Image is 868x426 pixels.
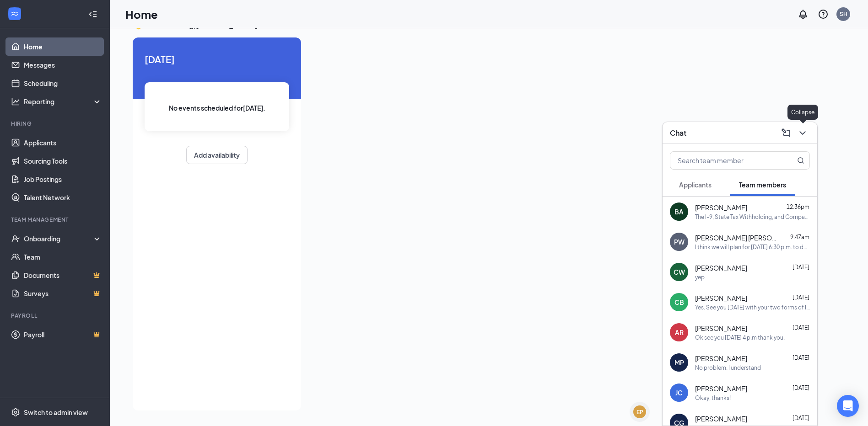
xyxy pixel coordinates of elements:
span: [PERSON_NAME] [695,263,747,272]
button: Add availability [186,146,248,164]
div: EP [636,408,643,416]
svg: Analysis [11,97,20,106]
span: 12:36pm [787,203,809,210]
a: Home [24,37,102,56]
span: [DATE] [793,294,809,301]
div: Collapse [787,105,818,120]
div: BA [674,207,684,216]
div: CW [674,267,685,277]
div: PW [674,237,685,246]
svg: Collapse [88,10,97,19]
a: Team [24,248,102,266]
button: ComposeMessage [779,126,793,140]
span: [DATE] [145,52,289,66]
svg: QuestionInfo [818,9,829,20]
div: Ok see you [DATE] 4 p.m thank you. [695,334,785,341]
span: [PERSON_NAME] [695,354,747,363]
svg: ChevronDown [797,128,808,138]
div: Reporting [24,97,102,106]
span: [PERSON_NAME] [695,384,747,393]
span: [DATE] [793,415,809,421]
span: No events scheduled for [DATE] . [169,103,265,113]
div: yep. [695,273,706,281]
span: [PERSON_NAME] [695,414,747,423]
div: AR [675,328,684,337]
div: Yes. See you [DATE] with your two forms of ID. Thank you. [695,304,810,311]
div: Hiring [11,120,100,128]
a: Messages [24,56,102,74]
a: Applicants [24,133,102,152]
span: Team members [739,181,786,189]
div: JC [675,388,683,397]
a: Scheduling [24,74,102,92]
span: [PERSON_NAME] [695,293,747,303]
span: [DATE] [793,354,809,361]
h1: Home [125,6,158,22]
div: The I-9, State Tax Withholding, and Company Documents still need completed [695,213,810,221]
h3: Chat [670,128,686,138]
span: [DATE] [793,384,809,391]
svg: ComposeMessage [781,128,792,138]
span: Applicants [679,181,712,189]
a: PayrollCrown [24,325,102,344]
span: [DATE] [793,264,809,271]
a: Talent Network [24,188,102,207]
input: Search team member [670,152,779,169]
svg: Settings [11,408,20,417]
svg: UserCheck [11,234,20,243]
a: Job Postings [24,170,102,188]
a: DocumentsCrown [24,266,102,284]
div: MP [674,358,684,367]
span: 9:47am [790,234,809,240]
div: Okay, thanks! [695,394,731,402]
div: Open Intercom Messenger [837,395,859,417]
div: Team Management [11,216,100,224]
span: [PERSON_NAME] [695,324,747,333]
button: ChevronDown [795,126,810,140]
a: SurveysCrown [24,284,102,303]
div: No problem. I understand [695,364,761,372]
svg: WorkstreamLogo [10,9,19,18]
span: [PERSON_NAME] [695,203,747,212]
svg: MagnifyingGlass [797,157,804,164]
div: Payroll [11,312,100,319]
div: SH [840,10,847,18]
svg: Notifications [798,9,809,20]
span: [DATE] [793,324,809,331]
span: [PERSON_NAME] [PERSON_NAME] [695,233,777,242]
div: I think we will plan for [DATE] 6:30 p.m. to do it. Please bring two forms of I.D. Such as a soci... [695,243,810,251]
div: Onboarding [24,234,94,243]
div: CB [674,298,684,307]
div: Switch to admin view [24,408,88,417]
a: Sourcing Tools [24,152,102,170]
